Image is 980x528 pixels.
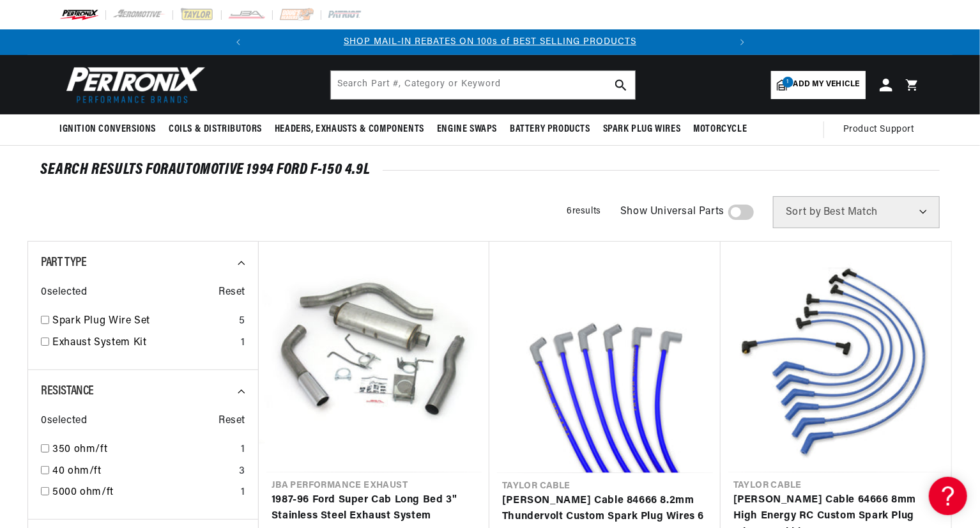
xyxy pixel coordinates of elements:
[27,29,953,55] slideshow-component: Translation missing: en.sections.announcements.announcement_bar
[793,79,860,91] span: Add my vehicle
[59,63,206,107] img: Pertronix
[241,442,245,458] div: 1
[52,485,236,501] a: 5000 ohm/ft
[437,123,497,136] span: Engine Swaps
[843,123,914,137] span: Product Support
[41,385,94,398] span: Resistance
[272,492,477,525] a: 1987-96 Ford Super Cab Long Bed 3" Stainless Steel Exhaust System
[597,114,687,144] summary: Spark Plug Wires
[344,37,636,47] a: SHOP MAIL-IN REBATES ON 100s of BEST SELLING PRODUCTS
[251,35,730,49] div: Announcement
[52,442,236,458] a: 350 ohm/ft
[52,313,234,330] a: Spark Plug Wire Set
[510,123,590,136] span: Battery Products
[251,35,730,49] div: 1 of 2
[241,485,245,501] div: 1
[693,123,747,136] span: Motorcycle
[786,207,821,217] span: Sort by
[41,284,87,301] span: 0 selected
[783,77,793,88] span: 1
[41,413,87,430] span: 0 selected
[603,123,681,136] span: Spark Plug Wires
[730,29,755,55] button: Translation missing: en.sections.announcements.next_announcement
[241,335,245,352] div: 1
[162,114,268,144] summary: Coils & Distributors
[226,29,251,55] button: Translation missing: en.sections.announcements.previous_announcement
[52,463,234,480] a: 40 ohm/ft
[567,206,601,216] span: 6 results
[687,114,753,144] summary: Motorcycle
[620,204,724,221] span: Show Universal Parts
[169,123,262,136] span: Coils & Distributors
[40,164,940,176] div: SEARCH RESULTS FOR Automotive 1994 Ford F-150 4.9L
[607,71,635,99] button: search button
[239,313,245,330] div: 5
[275,123,424,136] span: Headers, Exhausts & Components
[59,114,162,144] summary: Ignition Conversions
[331,71,635,99] input: Search Part #, Category or Keyword
[843,114,921,145] summary: Product Support
[771,71,866,99] a: 1Add my vehicle
[59,123,156,136] span: Ignition Conversions
[41,256,86,269] span: Part Type
[268,114,431,144] summary: Headers, Exhausts & Components
[218,284,245,301] span: Reset
[431,114,503,144] summary: Engine Swaps
[52,335,236,352] a: Exhaust System Kit
[503,114,597,144] summary: Battery Products
[773,196,940,228] select: Sort by
[218,413,245,430] span: Reset
[239,463,245,480] div: 3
